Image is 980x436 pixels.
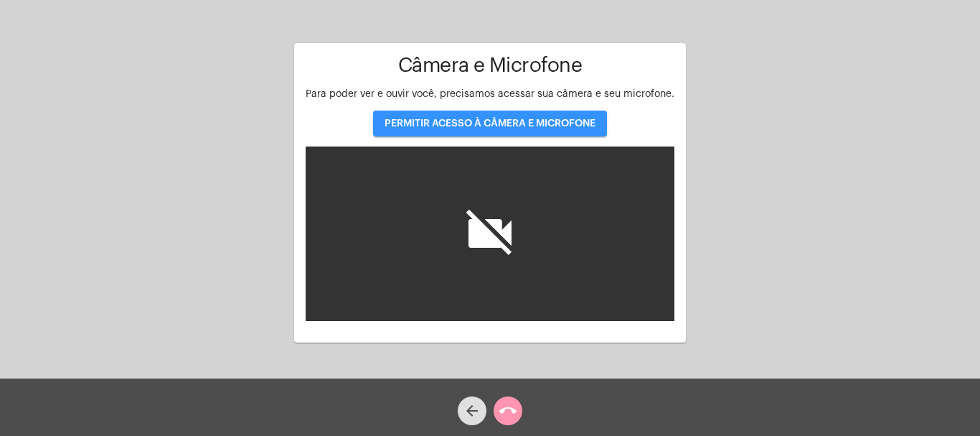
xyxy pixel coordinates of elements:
[306,89,674,99] span: Para poder ver e ouvir você, precisamos acessar sua câmera e seu microfone.
[461,205,519,262] i: videocam_off
[463,402,481,419] mat-icon: arrow_back
[499,402,517,419] mat-icon: call_end
[385,119,595,129] span: PERMITIR ACESSO À CÂMERA E MICROFONE
[306,55,674,77] h1: Câmera e Microfone
[373,111,607,136] button: PERMITIR ACESSO À CÂMERA E MICROFONE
